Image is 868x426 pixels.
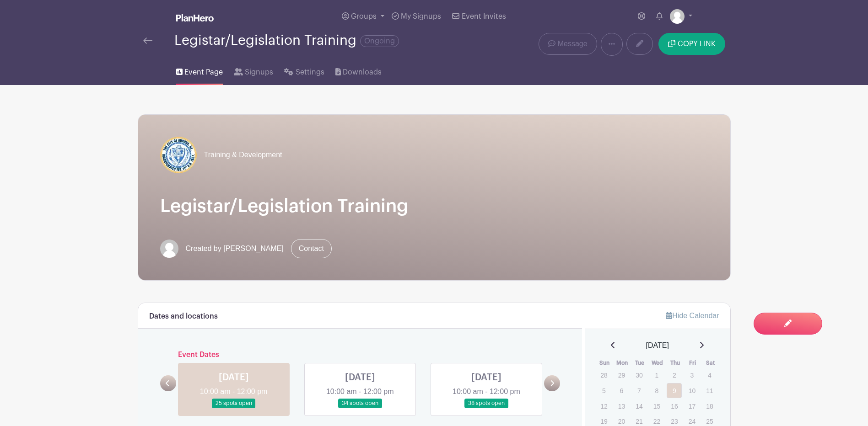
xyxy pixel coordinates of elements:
span: Created by [PERSON_NAME] [186,243,284,254]
a: Message [539,33,597,55]
th: Tue [631,358,649,367]
div: Legistar/Legislation Training [174,33,399,48]
h6: Dates and locations [149,312,218,321]
img: COA%20logo%20(2).jpg [160,137,197,173]
img: default-ce2991bfa6775e67f084385cd625a349d9dcbb7a52a09fb2fda1e96e2d18dcdb.png [670,9,685,24]
span: Training & Development [204,149,282,160]
span: Event Invites [462,13,506,20]
th: Fri [684,358,702,367]
a: Event Page [176,56,223,85]
th: Sat [701,358,719,367]
span: [DATE] [646,340,669,351]
th: Sun [596,358,614,367]
h1: Legistar/Legislation Training [160,195,708,217]
p: 8 [649,383,664,398]
p: 12 [596,399,611,413]
p: 7 [631,383,647,398]
p: 4 [702,368,717,382]
th: Mon [614,358,631,367]
p: 30 [631,368,647,382]
p: 28 [596,368,611,382]
p: 6 [614,383,629,398]
a: Contact [291,239,332,258]
span: Signups [245,67,273,78]
p: 13 [614,399,629,413]
p: 29 [614,368,629,382]
p: 5 [596,383,611,398]
p: 15 [649,399,664,413]
p: 16 [667,399,682,413]
a: Signups [234,56,273,85]
span: Downloads [343,67,382,78]
p: 10 [685,383,700,398]
span: Settings [296,67,324,78]
a: Downloads [335,56,382,85]
span: Event Page [184,67,223,78]
p: 1 [649,368,664,382]
h6: Event Dates [176,351,545,359]
img: logo_white-6c42ec7e38ccf1d336a20a19083b03d10ae64f83f12c07503d8b9e83406b4c7d.svg [176,14,214,21]
p: 17 [685,399,700,413]
button: COPY LINK [658,33,725,55]
a: Settings [284,56,324,85]
p: 14 [631,399,647,413]
p: 2 [667,368,682,382]
span: My Signups [401,13,441,20]
span: Message [558,38,588,49]
img: back-arrow-29a5d9b10d5bd6ae65dc969a981735edf675c4d7a1fe02e03b50dbd4ba3cdb55.svg [143,37,152,44]
span: COPY LINK [678,40,716,48]
p: 3 [685,368,700,382]
p: 11 [702,383,717,398]
th: Thu [666,358,684,367]
span: Groups [351,13,377,20]
a: Hide Calendar [666,312,719,319]
img: default-ce2991bfa6775e67f084385cd625a349d9dcbb7a52a09fb2fda1e96e2d18dcdb.png [160,240,178,258]
p: 18 [702,399,717,413]
span: Ongoing [360,35,399,47]
a: 9 [667,383,682,398]
th: Wed [649,358,667,367]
